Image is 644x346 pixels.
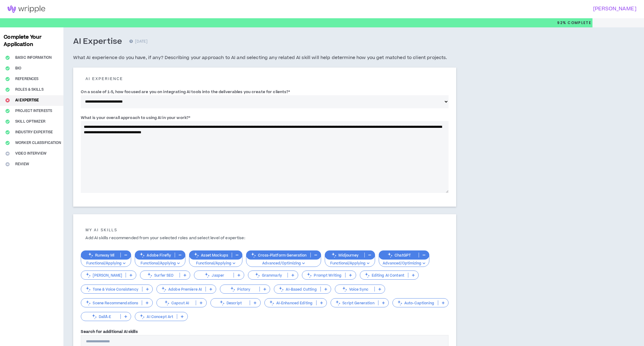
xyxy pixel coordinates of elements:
p: Functional/Applying [193,261,238,266]
p: AI-Enhanced Editing [265,301,317,305]
p: Asset Mockups [189,253,232,257]
p: Descript [211,301,250,305]
p: Cross-Platform Generation [246,253,310,257]
p: Advanced/Optimizing [250,261,317,266]
button: Advanced/Optimizing [246,256,321,267]
p: AI-Based Cutting [274,287,320,292]
p: AI Concept Art [135,314,177,319]
p: [PERSON_NAME] [81,273,126,278]
span: Complete [566,20,591,26]
p: Midjourney [325,253,364,257]
p: Scene Recommendations [81,301,142,305]
p: Surfer SEO [140,273,180,278]
p: Script Generation [331,301,378,305]
p: Tone & Voice Consistency [81,287,142,292]
p: Advanced/Optimizing [383,261,425,266]
p: Runway Ml [81,253,120,257]
label: What is your overall approach to using AI in your work? [81,113,190,123]
button: Functional/Applying [189,256,242,267]
p: Auto-Captioning [393,301,438,305]
label: On a scale of 1-5, how focused are you on integrating AI tools into the deliverables you create f... [81,87,290,97]
label: Search for additional AI skills [81,329,138,334]
p: Functional/Applying [329,261,371,266]
p: Jasper [194,273,234,278]
p: Grammarly [248,273,288,278]
p: Adobe Firefly [135,253,175,257]
p: [DATE] [129,39,148,45]
p: Adobe Premiere AI [157,287,206,292]
p: ChatGPT [379,253,419,257]
p: Pictory [220,287,259,292]
p: Editing AI Content [360,273,408,278]
p: Functional/Applying [139,261,181,266]
h3: Complete Your Application [1,33,62,48]
h5: AI experience [81,77,449,81]
p: Voice Sync [335,287,374,292]
button: Functional/Applying [135,256,185,267]
p: DallÂ·E [81,314,120,319]
button: Functional/Applying [81,256,131,267]
p: Add AI skills recommended from your selected roles and select level of expertise: [81,235,449,241]
h3: AI Expertise [73,37,122,47]
p: 92% [557,18,591,27]
iframe: Intercom live chat [6,325,21,340]
p: Capcut AI [157,301,196,305]
h5: What AI experience do you have, if any? Describing your approach to AI and selecting any related ... [73,54,456,61]
h5: My AI skills [81,228,449,232]
h3: [PERSON_NAME] [318,6,637,12]
p: Functional/Applying [85,261,127,266]
button: Functional/Applying [325,256,375,267]
p: Prompt Writing [302,273,345,278]
button: Advanced/Optimizing [379,256,429,267]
